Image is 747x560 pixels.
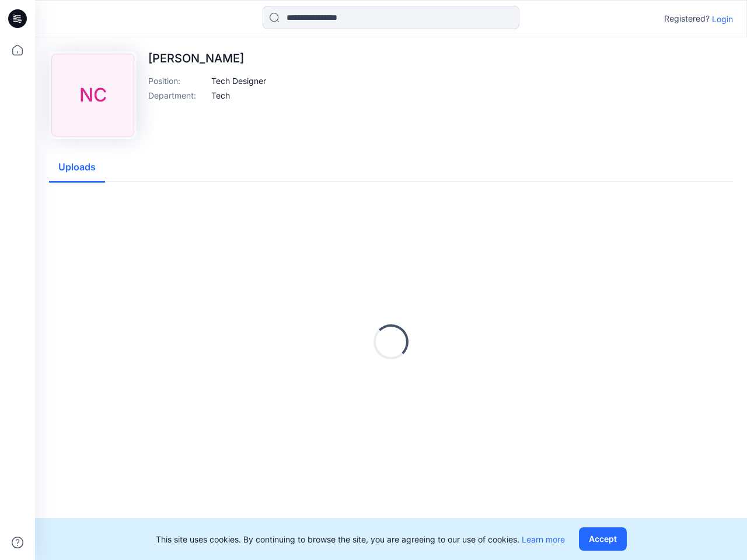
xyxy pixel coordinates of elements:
[156,533,565,545] p: This site uses cookies. By continuing to browse the site, you are agreeing to our use of cookies.
[522,534,565,544] a: Learn more
[148,75,207,87] p: Position :
[211,75,266,87] p: Tech Designer
[148,89,207,101] p: Department :
[211,89,230,101] p: Tech
[664,12,710,26] p: Registered?
[148,51,266,65] p: [PERSON_NAME]
[49,153,105,183] button: Uploads
[51,54,134,136] div: NC
[579,527,627,551] button: Accept
[712,13,733,25] p: Login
